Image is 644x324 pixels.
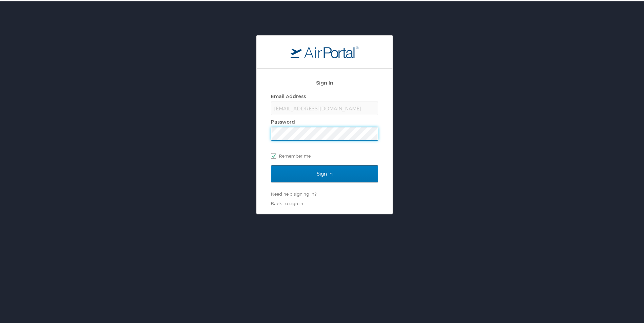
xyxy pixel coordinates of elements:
label: Password [271,118,295,123]
label: Remember me [271,149,378,160]
a: Back to sign in [271,199,303,205]
a: Need help signing in? [271,190,316,195]
input: Sign In [271,164,378,181]
img: logo [291,44,358,57]
label: Email Address [271,92,306,98]
h2: Sign In [271,77,378,85]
